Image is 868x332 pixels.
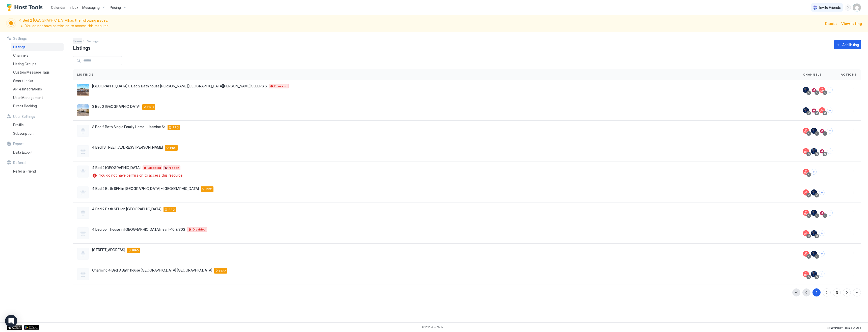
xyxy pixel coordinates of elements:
a: API & Integrations [11,85,64,93]
span: Channels [803,72,822,77]
button: Connect channels [819,251,825,256]
span: 4 Bed 2 Bath SFH on [GEOGRAPHIC_DATA] [92,207,161,211]
div: menu [851,230,857,236]
a: Smart Locks [11,77,64,85]
span: Data Export [13,150,33,155]
span: 4 Bed 2 [GEOGRAPHIC_DATA] [92,165,141,170]
span: Channels [13,53,28,58]
span: PRO [206,187,212,191]
div: listing image [77,84,89,96]
a: Terms Of Use [845,325,861,330]
span: API & Integrations [13,87,42,91]
button: Connect channels [827,148,833,154]
a: Settings [87,38,99,44]
button: Connect channels [827,87,833,93]
span: Export [13,142,24,146]
div: View listing [841,21,862,26]
div: menu [851,189,857,195]
div: 2 [826,290,828,295]
div: menu [851,169,857,175]
button: Connect channels [827,108,833,113]
a: Calendar [51,5,66,10]
span: Listing Groups [13,62,36,66]
a: Listings [11,43,64,51]
div: menu [851,148,857,154]
span: Subscription [13,131,34,136]
span: 3 Bed 2 Bath Single Family Home - Jasmine St [92,125,166,129]
button: More options [851,148,857,154]
button: Connect channels [819,271,825,277]
span: PRO [170,146,177,150]
a: Subscription [11,129,64,138]
button: Connect channels [819,190,825,195]
span: Charming 4 Bed 3 Bath house [GEOGRAPHIC_DATA] [GEOGRAPHIC_DATA] [92,268,212,273]
span: 4 bedroom house in [GEOGRAPHIC_DATA] near I-10 & 303 [92,227,185,232]
a: Home [73,38,82,44]
button: Connect channels [827,210,833,216]
span: [GEOGRAPHIC_DATA] 3 Bed 2 Bath house [PERSON_NAME][GEOGRAPHIC_DATA][PERSON_NAME] SLEEPS 6 [92,84,267,88]
div: 3 [836,290,838,295]
span: Terms Of Use [845,326,861,329]
span: Referral [13,160,26,165]
span: Home [73,39,82,43]
span: 3 Bed 2 [GEOGRAPHIC_DATA] [92,104,140,109]
button: 2 [823,288,831,296]
span: Refer a Friend [13,169,36,174]
span: PRO [219,269,226,273]
span: PRO [173,125,179,130]
span: Listings [77,72,94,77]
span: Dismiss [825,21,837,26]
button: 1 [812,288,821,296]
button: Connect channels [819,230,825,236]
span: Smart Locks [13,79,33,83]
a: Google Play Store [24,325,39,330]
span: [STREET_ADDRESS] [92,248,125,252]
input: Input Field [81,56,122,65]
span: 4 Bed 2 Bath SFH in [GEOGRAPHIC_DATA] - [GEOGRAPHIC_DATA] [92,186,199,191]
a: Data Export [11,148,64,157]
span: © 2025 Host Tools [422,326,444,329]
span: Invite Friends [819,5,841,10]
a: Profile [11,121,64,129]
span: Direct Booking [13,104,37,108]
span: User Management [13,95,43,100]
a: Privacy Policy [826,325,843,330]
a: Host Tools Logo [7,4,45,11]
button: More options [851,189,857,195]
span: Listings [13,45,25,49]
span: 4 Bed 2 [GEOGRAPHIC_DATA] has the following issues: [19,18,822,29]
span: Privacy Policy [826,326,843,329]
span: Listings [73,44,91,51]
div: Breadcrumb [73,38,82,44]
div: menu [851,271,857,277]
span: PRO [132,248,139,253]
span: Settings [87,39,99,43]
div: menu [851,107,857,113]
a: Custom Message Tags [11,68,64,77]
span: PRO [147,105,154,109]
button: Connect channels [811,169,817,175]
div: listing image [77,104,89,116]
div: menu [851,128,857,134]
button: More options [851,251,857,257]
span: User Settings [13,114,35,119]
div: Add listing [842,42,859,47]
button: 3 [833,288,841,296]
a: Listing Groups [11,60,64,68]
a: Inbox [70,5,78,10]
span: PRO [169,207,175,212]
li: You do not have permission to access this resource. [25,24,822,28]
button: More options [851,107,857,113]
span: Settings [13,36,27,41]
div: Open Intercom Messenger [5,315,17,327]
div: menu [851,87,857,93]
span: 4 Bed [STREET_ADDRESS][PERSON_NAME] [92,145,163,150]
a: App Store [7,325,22,330]
span: Profile [13,123,24,127]
span: Pricing [110,5,121,10]
a: Channels [11,51,64,60]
